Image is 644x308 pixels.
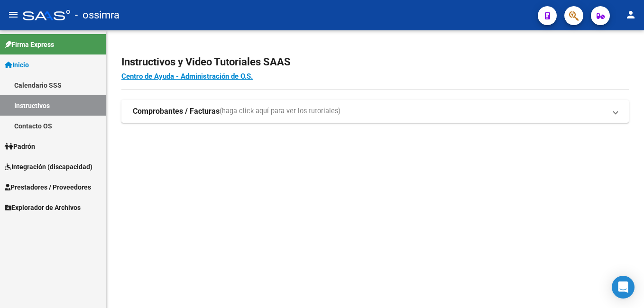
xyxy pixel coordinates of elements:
span: Firma Express [5,39,54,50]
span: Integración (discapacidad) [5,162,92,172]
mat-icon: menu [8,9,19,20]
span: Prestadores / Proveedores [5,182,91,192]
strong: Comprobantes / Facturas [133,106,220,117]
span: Inicio [5,60,29,70]
span: Padrón [5,141,35,152]
div: Open Intercom Messenger [612,276,635,299]
span: (haga click aquí para ver los tutoriales) [220,106,340,117]
h2: Instructivos y Video Tutoriales SAAS [121,53,629,71]
span: - ossimra [75,5,120,26]
span: Explorador de Archivos [5,202,81,213]
a: Centro de Ayuda - Administración de O.S. [121,72,253,81]
mat-expansion-panel-header: Comprobantes / Facturas(haga click aquí para ver los tutoriales) [121,100,629,123]
mat-icon: person [625,9,636,20]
